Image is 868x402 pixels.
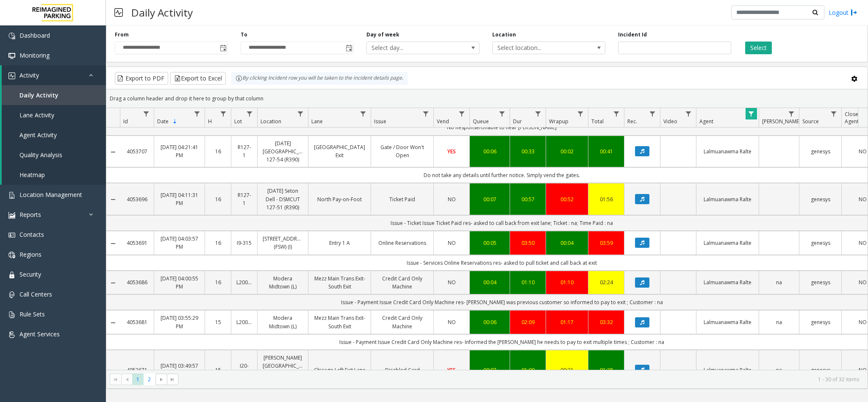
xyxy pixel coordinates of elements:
a: Modera Midtown (L) [263,274,303,291]
a: 00:06 [475,147,505,155]
label: To [241,31,247,39]
a: [DATE] 04:00:55 PM [159,274,200,291]
a: R127-1 [236,191,252,207]
span: Page 2 [144,374,155,385]
span: Daily Activity [19,91,58,99]
span: Heatmap [19,171,45,179]
a: 4053671 [125,366,149,374]
span: Location [261,118,281,125]
button: Export to PDF [115,72,168,85]
a: [DATE] 04:03:57 PM [159,235,200,251]
a: 4053691 [125,239,149,247]
a: 03:59 [593,239,619,247]
a: genesys [804,278,836,286]
a: Disabled Card [376,366,428,374]
a: 4053686 [125,278,149,286]
a: 01:38 [593,366,619,374]
a: genesys [804,318,836,326]
a: [DATE] 03:49:57 PM [159,362,200,378]
a: NO [439,195,464,203]
div: 01:00 [515,366,541,374]
span: Select location... [493,42,582,54]
div: 00:04 [475,278,505,286]
div: 00:06 [475,318,505,326]
a: Wrapup Filter Menu [575,108,586,119]
label: Day of week [366,31,399,39]
span: Dur [513,118,522,125]
a: Source Filter Menu [828,108,840,119]
div: Drag a column header and drop it here to group by that column [106,91,868,106]
a: [STREET_ADDRESS] (FSW) (I) [263,235,303,251]
a: Vend Filter Menu [456,108,468,119]
a: H Filter Menu [218,108,229,119]
span: H [208,118,212,125]
a: Mezz Main Trans Exit- South Exit [313,274,366,291]
img: 'icon' [8,331,15,338]
a: 00:05 [475,239,505,247]
span: NO [859,148,867,155]
a: 16 [210,278,226,286]
a: 00:04 [551,239,583,247]
span: Wrapup [549,118,568,125]
div: 03:50 [515,239,541,247]
a: 16 [210,239,226,247]
a: genesys [804,366,836,374]
a: Id Filter Menu [141,108,152,119]
a: Rec. Filter Menu [647,108,658,119]
a: genesys [804,239,836,247]
span: Go to the next page [155,374,167,385]
span: Call Centers [19,290,52,298]
span: Reports [19,211,41,219]
a: 00:52 [551,195,583,203]
span: Queue [473,118,489,125]
div: 01:17 [551,318,583,326]
img: infoIcon.svg [236,75,242,82]
span: NO [859,279,867,286]
a: genesys [804,147,836,155]
span: NO [448,196,456,203]
a: Lalmuanawma Ralte [702,278,754,286]
a: 01:56 [593,195,619,203]
div: 02:24 [593,278,619,286]
button: Export to Excel [170,72,226,85]
span: Lot [234,118,242,125]
div: Data table [106,108,868,370]
div: 00:02 [551,147,583,155]
div: 00:07 [475,195,505,203]
img: 'icon' [8,291,15,298]
span: NO [859,319,867,326]
a: Quality Analysis [2,145,106,165]
h3: Daily Activity [127,2,197,23]
a: Lane Activity [2,105,106,125]
a: 00:41 [593,147,619,155]
a: Activity [2,65,106,85]
a: Heatmap [2,165,106,185]
span: Regions [19,250,42,258]
span: NO [448,239,456,247]
a: Credit Card Only Machine [376,274,428,291]
a: North Pay-on-Foot [313,195,366,203]
a: Collapse Details [106,280,120,286]
span: Issue [374,118,386,125]
a: genesys [804,195,836,203]
a: na [764,366,794,374]
a: Queue Filter Menu [496,108,508,119]
a: Gate / Door Won't Open [376,143,428,159]
span: YES [447,148,456,155]
a: 00:31 [551,366,583,374]
a: Location Filter Menu [295,108,306,119]
a: 4053696 [125,195,149,203]
a: 02:09 [515,318,541,326]
span: Select day... [367,42,457,54]
span: Go to the next page [158,376,165,383]
span: Lane [311,118,323,125]
a: Entry 1 A [313,239,366,247]
img: 'icon' [8,212,15,219]
div: By clicking Incident row you will be taken to the incident details page. [231,72,408,85]
div: 03:32 [593,318,619,326]
a: Chicago Left Exit Lane [313,366,366,374]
